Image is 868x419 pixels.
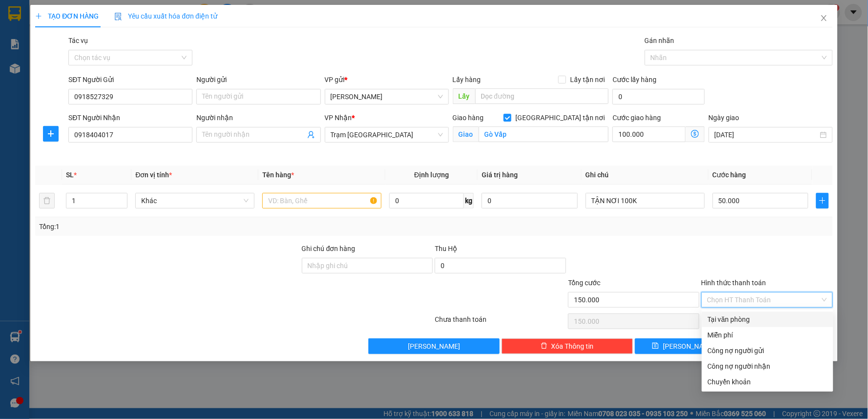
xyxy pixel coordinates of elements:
span: plus [43,130,58,138]
li: Trung Nga [5,5,142,23]
span: Trạm Sài Gòn [331,127,443,142]
button: save[PERSON_NAME] [635,338,733,354]
span: Cước hàng [713,171,746,179]
span: TẠO ĐƠN HÀNG [35,12,99,20]
b: T1 [PERSON_NAME], P Phú Thuỷ [5,54,64,83]
button: delete [39,193,55,209]
input: Ngày giao [715,129,818,140]
div: Chuyển khoản [708,377,827,387]
span: Tổng cước [568,279,600,287]
span: Định lượng [414,171,449,179]
label: Cước giao hàng [613,114,661,122]
div: Chưa thanh toán [434,314,567,331]
span: VP Nhận [325,114,352,122]
img: logo.jpg [5,5,39,39]
div: Người gửi [196,74,320,85]
label: Gán nhãn [645,37,675,44]
input: Cước giao hàng [613,126,686,142]
span: Lấy [453,88,475,104]
input: Dọc đường [475,88,609,104]
span: [PERSON_NAME] [408,341,460,352]
span: Tên hàng [262,171,294,179]
input: 0 [482,193,578,209]
span: Phan Thiết [331,89,443,104]
div: SĐT Người Gửi [68,74,192,85]
span: dollar-circle [691,130,699,138]
div: Người nhận [196,112,320,123]
span: [PERSON_NAME] [663,341,715,352]
div: Công nợ người gửi [708,345,827,356]
span: plus [817,197,828,205]
span: Đơn vị tính [135,171,172,179]
span: delete [541,342,548,350]
span: close [820,14,828,22]
span: Giá trị hàng [482,171,518,179]
label: Ghi chú đơn hàng [302,245,356,252]
div: Tại văn phòng [708,314,827,325]
div: Công nợ người nhận [708,361,827,372]
span: save [652,342,659,350]
button: plus [43,126,59,142]
li: VP Trạm [GEOGRAPHIC_DATA] [67,42,130,74]
img: icon [114,13,122,21]
span: Lấy hàng [453,76,481,84]
span: environment [5,54,12,61]
button: plus [816,193,828,209]
span: Yêu cầu xuất hóa đơn điện tử [114,12,217,20]
div: Cước gửi hàng sẽ được ghi vào công nợ của người gửi [702,343,833,358]
span: Thu Hộ [435,245,457,252]
span: SL [66,171,74,179]
span: Giao [453,126,479,142]
button: Close [810,5,838,32]
span: Khác [141,193,249,208]
span: plus [35,13,42,20]
span: user-add [307,131,315,139]
input: Ghi chú đơn hàng [302,258,433,273]
label: Cước lấy hàng [613,76,656,84]
th: Ghi chú [582,166,709,185]
input: Cước lấy hàng [613,89,705,105]
div: Cước gửi hàng sẽ được ghi vào công nợ của người nhận [702,358,833,374]
div: Tổng: 1 [39,221,335,232]
span: [GEOGRAPHIC_DATA] tận nơi [511,112,609,123]
span: kg [464,193,474,209]
button: [PERSON_NAME] [368,338,500,354]
input: Giao tận nơi [479,126,609,142]
div: VP gửi [325,74,449,85]
div: Miễn phí [708,330,827,340]
label: Ngày giao [709,114,740,122]
div: SĐT Người Nhận [68,112,192,123]
span: Lấy tận nơi [566,74,609,85]
span: Giao hàng [453,114,484,122]
input: Ghi Chú [586,193,705,209]
li: VP [PERSON_NAME] [5,42,67,52]
input: VD: Bàn, Ghế [262,193,381,209]
label: Hình thức thanh toán [701,279,766,287]
span: Xóa Thông tin [551,341,594,352]
label: Tác vụ [68,37,88,44]
button: deleteXóa Thông tin [502,338,633,354]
